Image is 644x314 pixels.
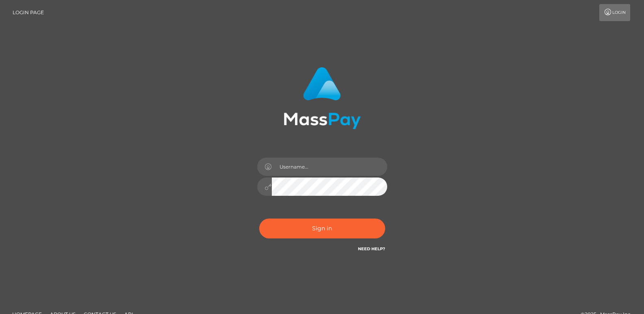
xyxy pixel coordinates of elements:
input: Username... [272,158,387,176]
button: Sign in [259,219,385,238]
img: MassPay Login [284,67,361,129]
a: Need Help? [358,246,385,251]
a: Login [599,4,630,21]
a: Login Page [13,4,44,21]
